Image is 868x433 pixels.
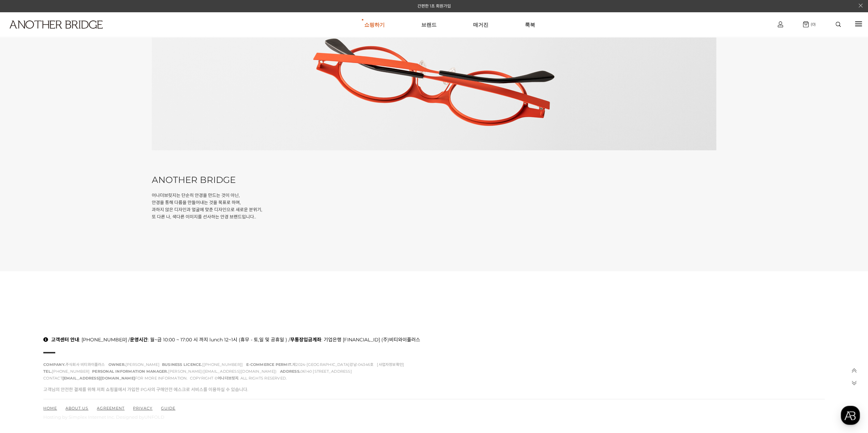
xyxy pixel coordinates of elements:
strong: ADDRESS. [280,369,300,374]
a: PRIVACY [133,406,152,411]
span: 06140 [STREET_ADDRESS] [280,369,354,374]
span: COPYRIGHT © . ALL RIGHTS RESERVED. [190,376,289,381]
span: CONTACT FOR MORE INFORMATION. [43,376,190,381]
strong: TEL. [43,369,52,374]
p: 어나더브릿지는 단순히 안경을 만드는 것이 아닌, 안경을 통해 다름을 만들어내는 것을 목표로 하며, 과하지 않은 디자인과 얼굴에 맞춘 디자인으로 새로운 분위기, 또 다른 나, ... [152,192,716,220]
a: 브랜드 [421,12,437,37]
strong: COMPANY. [43,362,65,367]
span: 주식회사 비티와이플러스 [43,362,107,367]
a: UNFOLD [144,414,164,420]
span: 설정 [105,226,114,232]
span: [[PHONE_NUMBER]] [162,362,245,367]
a: [PERSON_NAME]([EMAIL_ADDRESS][DOMAIN_NAME]) [168,369,277,374]
span: [PHONE_NUMBER] [43,369,92,374]
a: GUIDE [161,406,175,411]
a: 매거진 [473,12,488,37]
a: (0) [803,21,815,27]
a: HOME [43,406,57,411]
strong: 고객센터 안내 [51,337,79,343]
strong: PERSONAL INFORMATION MANAGER. [92,369,168,374]
span: 제2024-[GEOGRAPHIC_DATA]강남-04346호 [246,362,376,367]
a: 룩북 [525,12,535,37]
img: search [836,22,841,27]
h4: ANOTHER BRIDGE [152,173,716,187]
a: logo [3,20,134,45]
span: [PERSON_NAME] [108,362,162,367]
span: 대화 [62,227,71,232]
img: logo [10,20,103,29]
img: cart [778,21,783,27]
a: 설정 [88,216,131,233]
strong: E-COMMERCE PERMIT. [246,362,292,367]
strong: OWNER. [108,362,126,367]
a: [EMAIL_ADDRESS][DOMAIN_NAME] [62,376,135,381]
p: : [PHONE_NUMBER] / : 월~금 10:00 ~ 17:00 시 까지 lunch 12~1시 (휴무 - 토,일 및 공휴일 ) / : 기업은행 [FINANCIAL_ID]... [43,336,825,343]
a: 간편한 1초 회원가입 [417,3,451,9]
a: [사업자정보확인] [377,362,404,367]
a: 홈 [2,216,45,233]
strong: 무통장입금계좌 [290,337,321,343]
span: (0) [809,22,815,27]
p: Hosting by Simplex Internet Inc. Designed by [43,414,825,420]
strong: BUSINESS LICENCE. [162,362,202,367]
p: 고객님의 안전한 결제를 위해 저희 쇼핑몰에서 가입한 PG사의 구매안전 에스크로 서비스를 이용하실 수 있습니다. [43,386,825,392]
a: 쇼핑하기 [364,12,385,37]
a: 대화 [45,216,88,233]
strong: 어나더브릿지 [218,376,238,381]
a: ABOUT US [65,406,88,411]
strong: 운영시간 [130,337,148,343]
span: 홈 [21,226,26,232]
a: AGREEMENT [97,406,124,411]
img: cart [803,21,809,27]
